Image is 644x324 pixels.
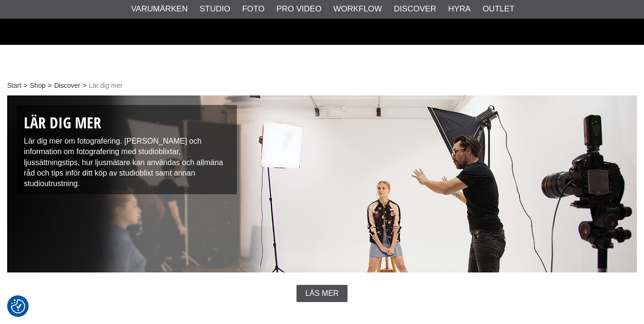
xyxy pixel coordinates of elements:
a: Varumärken [131,3,188,15]
a: Discover [394,3,436,15]
a: Foto [242,3,265,15]
img: Revisit consent button [11,299,25,314]
a: Studio [200,3,230,15]
span: > [48,81,51,91]
div: Lär dig mer om fotografering. [PERSON_NAME] och information om fotografering med studioblixtar, l... [17,105,237,194]
a: Outlet [482,3,514,15]
a: Pro Video [276,3,321,15]
span: Lär dig mer [89,81,123,91]
img: Tutorilals - Learn more about photography [7,95,637,272]
h1: Lär dig mer [24,112,230,134]
span: Läs mer [305,289,338,298]
a: Discover [54,81,80,91]
a: Start [7,81,21,91]
span: > [82,81,86,91]
button: Samtyckesinställningar [11,298,25,315]
a: Workflow [333,3,382,15]
span: > [24,81,28,91]
a: Hyra [448,3,470,15]
a: Shop [30,81,46,91]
